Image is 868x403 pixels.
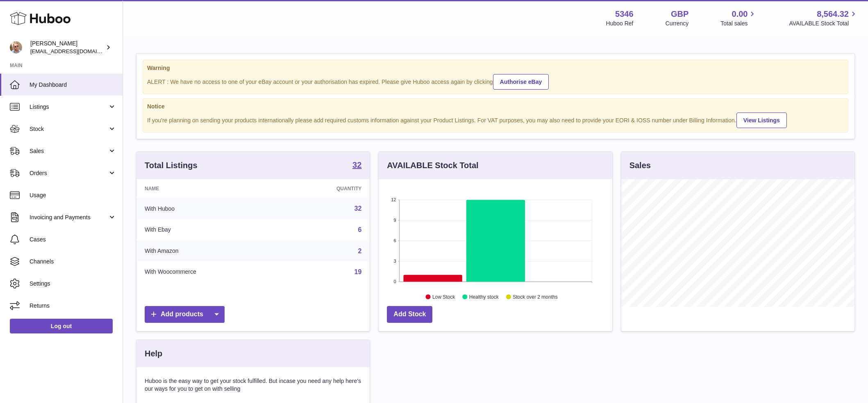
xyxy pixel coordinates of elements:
span: Settings [30,280,116,288]
text: Low Stock [432,294,455,300]
a: 19 [354,268,362,275]
a: 8,564.32 AVAILABLE Stock Total [789,9,858,27]
h3: AVAILABLE Stock Total [387,160,478,171]
text: Stock over 2 months [513,294,558,300]
span: AVAILABLE Stock Total [789,20,858,27]
text: 0 [394,279,396,284]
text: Healthy stock [469,294,499,300]
a: 32 [354,205,362,212]
div: If you're planning on sending your products internationally please add required customs informati... [147,111,844,128]
a: 32 [352,161,361,171]
div: [PERSON_NAME] [30,40,104,55]
div: ALERT : We have no access to one of your eBay account or your authorisation has expired. Please g... [147,73,844,90]
strong: 32 [352,161,361,169]
th: Quantity [281,179,370,198]
a: Authorise eBay [493,74,549,90]
td: With Woocommerce [136,261,281,283]
span: Sales [30,147,108,155]
h3: Total Listings [145,160,198,171]
span: Returns [30,302,116,310]
span: Cases [30,236,116,243]
a: Add products [145,306,225,323]
text: 12 [391,197,396,202]
span: My Dashboard [30,81,116,89]
span: Total sales [720,20,757,27]
a: 6 [358,226,361,233]
h3: Sales [629,160,651,171]
strong: Warning [147,64,844,72]
a: 0.00 Total sales [720,9,757,27]
span: [EMAIL_ADDRESS][DOMAIN_NAME] [30,48,120,54]
div: Huboo Ref [606,20,634,27]
h3: Help [145,348,162,359]
th: Name [136,179,281,198]
text: 3 [394,259,396,263]
span: Channels [30,258,116,266]
td: With Amazon [136,241,281,262]
img: support@radoneltd.co.uk [10,41,22,54]
span: Listings [30,103,108,111]
text: 6 [394,238,396,243]
td: With Ebay [136,219,281,241]
span: Orders [30,169,108,177]
strong: 5346 [615,9,634,20]
a: View Listings [736,113,787,128]
text: 9 [394,218,396,223]
a: Add Stock [387,306,432,323]
span: 8,564.32 [817,9,849,20]
td: With Huboo [136,198,281,219]
span: Stock [30,125,108,133]
a: Log out [10,319,113,333]
p: Huboo is the easy way to get your stock fulfilled. But incase you need any help here's our ways f... [145,377,361,393]
div: Currency [666,20,689,27]
span: 0.00 [732,9,748,20]
span: Invoicing and Payments [30,214,108,221]
a: 2 [358,248,361,254]
strong: Notice [147,103,844,110]
strong: GBP [671,9,688,20]
span: Usage [30,191,116,199]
